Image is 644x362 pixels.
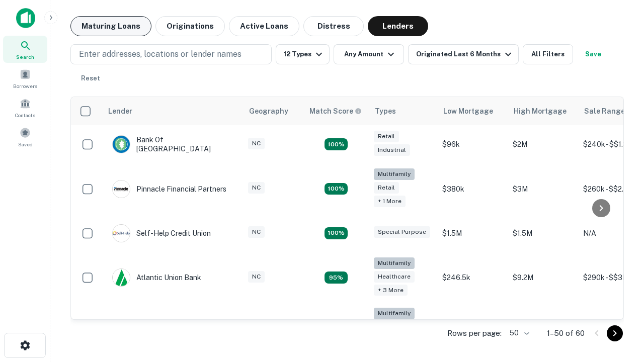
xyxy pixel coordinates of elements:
iframe: Chat Widget [594,282,644,330]
div: The Fidelity Bank [112,319,194,337]
div: Types [375,105,396,117]
div: Matching Properties: 17, hasApolloMatch: undefined [325,183,348,195]
img: picture [113,136,130,153]
h6: Match Score [309,106,360,117]
p: 1–50 of 60 [547,327,585,339]
th: Types [369,97,437,125]
img: picture [113,225,130,242]
td: $246k [437,303,508,353]
div: Special Purpose [374,226,430,238]
td: $2M [508,125,578,163]
span: Saved [18,140,33,148]
a: Saved [3,123,47,150]
th: Low Mortgage [437,97,508,125]
p: Enter addresses, locations or lender names [79,48,242,60]
img: capitalize-icon.png [16,8,35,28]
div: Pinnacle Financial Partners [112,180,226,198]
div: Multifamily [374,308,415,319]
p: Rows per page: [447,327,502,339]
th: Capitalize uses an advanced AI algorithm to match your search with the best lender. The match sco... [303,97,369,125]
div: Geography [249,105,288,117]
div: Retail [374,131,399,142]
button: Originations [155,16,225,36]
div: Lender [108,105,132,117]
div: Atlantic Union Bank [112,268,201,287]
a: Contacts [3,94,47,121]
a: Borrowers [3,65,47,92]
td: $246.5k [437,252,508,303]
div: Originated Last 6 Months [416,48,514,60]
td: $96k [437,125,508,163]
th: High Mortgage [508,97,578,125]
button: Enter addresses, locations or lender names [70,44,272,64]
div: Capitalize uses an advanced AI algorithm to match your search with the best lender. The match sco... [309,106,362,117]
div: High Mortgage [514,105,567,117]
div: Matching Properties: 9, hasApolloMatch: undefined [325,271,348,284]
td: $380k [437,163,508,214]
div: + 1 more [374,196,406,207]
button: Active Loans [229,16,299,36]
div: NC [248,271,265,283]
td: $9.2M [508,252,578,303]
td: $1.5M [508,214,578,252]
img: picture [113,269,130,286]
div: Sale Range [584,105,625,117]
div: Self-help Credit Union [112,224,211,242]
div: Low Mortgage [443,105,493,117]
span: Borrowers [13,82,37,90]
button: All Filters [523,44,573,64]
div: NC [248,182,265,194]
button: Maturing Loans [70,16,151,36]
div: Industrial [374,144,410,156]
button: Originated Last 6 Months [408,44,519,64]
img: picture [113,180,130,198]
div: 50 [506,326,531,340]
a: Search [3,36,47,63]
button: Save your search to get updates of matches that match your search criteria. [577,44,609,64]
button: Go to next page [607,325,623,341]
th: Lender [102,97,243,125]
div: Matching Properties: 15, hasApolloMatch: undefined [325,138,348,150]
td: $3M [508,163,578,214]
div: Multifamily [374,168,415,180]
span: Contacts [15,111,35,119]
button: Lenders [368,16,428,36]
div: Matching Properties: 11, hasApolloMatch: undefined [325,227,348,239]
td: $3.2M [508,303,578,353]
div: Retail [374,182,399,194]
div: NC [248,226,265,238]
button: Any Amount [334,44,404,64]
div: Healthcare [374,271,415,283]
button: Reset [74,68,107,88]
td: $1.5M [437,214,508,252]
th: Geography [243,97,303,125]
span: Search [16,53,34,61]
div: NC [248,138,265,149]
button: 12 Types [276,44,330,64]
div: + 3 more [374,285,408,296]
button: Distress [303,16,364,36]
div: Bank Of [GEOGRAPHIC_DATA] [112,135,233,153]
div: Multifamily [374,257,415,269]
